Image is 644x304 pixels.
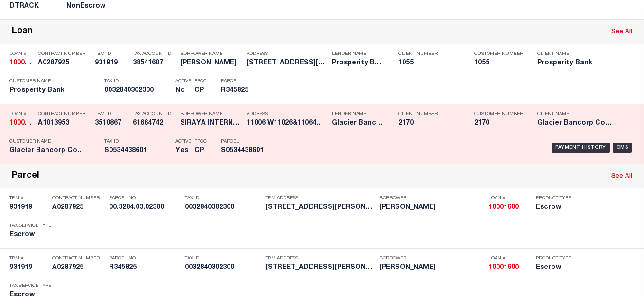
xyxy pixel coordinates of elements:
p: Loan # [488,196,531,201]
p: Lender Name [332,111,384,117]
p: TBM ID [95,51,128,57]
p: Tax ID [185,256,261,261]
p: Lender Name [332,51,384,57]
p: PPCC [194,139,207,144]
h5: Prosperity Bank [332,59,384,67]
p: Tax Service Type [9,283,52,289]
p: Product Type [536,256,579,261]
a: See All [611,173,632,179]
h5: 931919 [9,264,47,272]
p: Address [247,111,327,117]
h5: Escrow [9,231,52,239]
h5: Prosperity Bank [537,59,618,67]
h5: DTRACK [9,2,52,10]
strong: 10001600 [488,264,519,271]
p: Client Number [398,51,460,57]
h5: 0032840302300 [104,87,171,95]
p: Loan # [488,256,531,261]
h5: 3003 FELTON SPRINGS DRIVE SPRIN... [247,59,327,67]
p: TBM Address [266,256,375,261]
p: TBM Address [266,196,375,201]
h5: CP [194,147,207,155]
h5: Glacier Bancorp Commercial [332,119,384,127]
p: Contract Number [38,111,90,117]
p: Tax ID [104,79,171,84]
h5: S0534438601 [221,147,264,155]
h5: 00.3284.03.02300 [109,204,180,212]
h5: A0287925 [38,59,90,67]
h5: Escrow [536,204,579,212]
h5: 61664742 [133,119,175,127]
h5: CP [194,87,207,95]
div: Loan [12,27,33,37]
h5: 0032840302300 [185,204,261,212]
p: Customer Number [474,111,523,117]
p: Parcel [221,139,264,144]
h5: A1013953 [38,119,90,127]
p: Borrower [379,196,484,201]
a: See All [611,29,632,35]
p: Tax Account ID [133,111,175,117]
p: Tax Service Type [9,223,52,229]
h5: 10001600 [488,264,531,272]
p: PPCC [194,79,207,84]
h5: 931919 [9,204,47,212]
p: TBM # [9,256,47,261]
h5: A0287925 [52,204,104,212]
p: Tax ID [185,196,261,201]
p: Client Name [537,51,618,57]
h5: SIRAYA INTERNAT [180,119,242,127]
h5: 931919 [95,59,128,67]
p: Address [247,51,327,57]
h5: Escrow [536,264,579,272]
p: Active [175,79,191,84]
p: Borrower Name [180,51,242,57]
h5: Glacier Bancorp Commercial [537,119,618,127]
h5: 2170 [398,119,460,127]
p: Contract Number [52,196,104,201]
div: OMS [613,143,632,153]
p: Borrower [379,256,484,261]
h5: RUGEL THOMAS [379,264,484,272]
p: Product Type [536,196,579,201]
p: Client Number [398,111,460,117]
h5: 1055 [474,59,522,67]
h5: 38541607 [133,59,175,67]
h5: 10001600 [9,119,33,127]
h5: 3510867 [95,119,128,127]
h5: 0032840302300 [185,264,261,272]
div: Payment History [552,143,610,153]
h5: Glacier Bancorp Commercial [9,147,90,155]
p: Customer Number [474,51,523,57]
h5: A0287925 [52,264,104,272]
p: Borrower Name [180,111,242,117]
h5: NonEscrow [66,2,114,10]
h5: 3003 FELTON SPRINGS DR SPRING,T... [266,264,375,272]
h5: R345825 [109,264,180,272]
p: Contract Number [38,51,90,57]
div: Parcel [12,171,39,182]
p: Parcel [221,79,264,84]
h5: R345825 [221,87,264,95]
strong: 10001600 [9,60,40,66]
p: Parcel No [109,256,180,261]
h5: 10001600 [9,59,33,67]
h5: S0534438601 [104,147,171,155]
p: Contract Number [52,256,104,261]
h5: 1055 [398,59,460,67]
h5: THOMAS RUGEL [180,59,242,67]
p: TBM # [9,196,47,201]
p: Tax Account ID [133,51,175,57]
strong: 10001600 [488,204,519,211]
h5: 2170 [474,119,522,127]
p: Loan # [9,51,33,57]
p: Parcel No [109,196,180,201]
p: Customer Name [9,79,90,84]
strong: 10001600 [9,120,40,126]
p: Client Name [537,111,618,117]
h5: RUGEL THOMAS [379,204,484,212]
p: Active [175,139,191,144]
h5: No [175,87,190,95]
h5: 10001600 [488,204,531,212]
p: TBM ID [95,111,128,117]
